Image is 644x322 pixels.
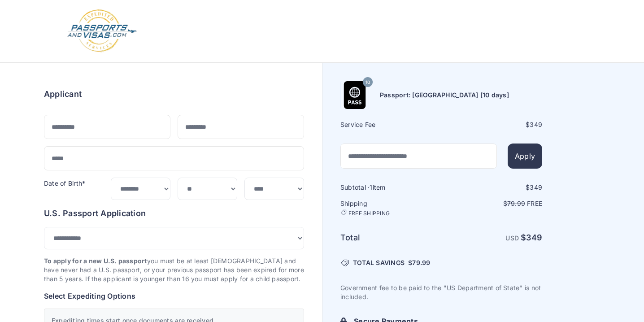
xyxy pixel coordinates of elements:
p: Government fee to be paid to the "US Department of State" is not included. [340,283,542,301]
strong: To apply for a new U.S. passport [44,257,147,265]
h6: Applicant [44,88,82,100]
span: 1 [370,183,372,191]
label: Date of Birth* [44,179,85,187]
span: Free [527,200,542,207]
span: FREE SHIPPING [348,210,390,217]
span: 349 [530,121,542,128]
div: $ [442,183,542,192]
img: Product Name [341,81,369,109]
span: 349 [530,183,542,191]
span: 349 [526,233,542,242]
p: you must be at least [DEMOGRAPHIC_DATA] and have never had a U.S. passport, or your previous pass... [44,257,304,283]
h6: Service Fee [340,120,440,129]
span: 79.99 [507,200,525,207]
button: Apply [508,144,542,169]
h6: Total [340,231,440,244]
span: USD [505,234,519,242]
span: 10 [366,77,370,88]
h6: Passport: [GEOGRAPHIC_DATA] [10 days] [380,91,509,100]
span: 79.99 [412,259,430,266]
img: Logo [66,9,138,53]
p: $ [442,199,542,208]
h6: Select Expediting Options [44,291,304,301]
span: $ [408,258,430,267]
h6: Subtotal · item [340,183,440,192]
div: $ [442,120,542,129]
h6: Shipping [340,199,440,217]
strong: $ [521,233,542,242]
span: TOTAL SAVINGS [353,258,405,267]
h6: U.S. Passport Application [44,207,304,220]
